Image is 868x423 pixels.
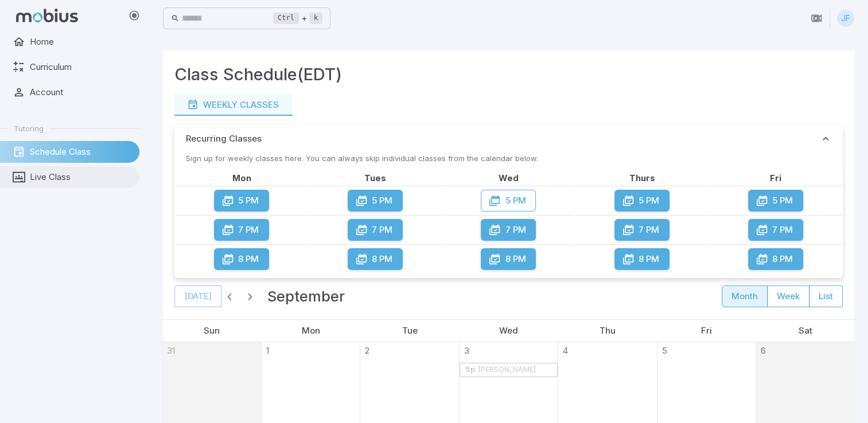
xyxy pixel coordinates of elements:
p: Sign up for weekly classes here. You can always skip individual classes from the calendar below. [174,152,843,164]
button: 7 PM [214,219,269,241]
button: 8 PM [748,248,803,270]
button: 7 PM [614,219,670,241]
p: Recurring Classes [186,132,262,145]
button: 7 PM [748,219,803,241]
a: September 3, 2025 [460,342,469,357]
kbd: Ctrl [273,13,299,24]
button: 5 PM [481,190,536,211]
h3: Class Schedule (EDT) [174,62,342,87]
th: Thurs [576,172,709,185]
div: JF [837,10,854,27]
button: 8 PM [348,248,403,270]
span: Account [30,86,131,99]
button: Next month [242,288,258,304]
div: Weekly Classes [187,99,279,111]
th: Wed [442,172,575,185]
span: Schedule Class [30,146,131,158]
kbd: k [309,13,322,24]
a: Monday [297,320,325,342]
div: + [273,11,322,25]
button: 7 PM [348,219,403,241]
div: 5p [465,366,476,374]
button: Recurring Classes [174,125,843,152]
button: [DATE] [174,285,221,307]
button: 5 PM [614,190,670,211]
th: Mon [176,172,308,185]
span: Tutoring [14,123,44,134]
a: September 2, 2025 [360,342,369,357]
a: August 31, 2025 [162,342,175,357]
a: September 5, 2025 [657,342,667,357]
button: Previous month [221,288,238,304]
button: 7 PM [481,219,536,241]
button: 5 PM [214,190,269,211]
a: Sunday [199,320,224,342]
button: week [767,285,809,307]
a: September 1, 2025 [262,342,269,357]
a: Friday [696,320,717,342]
button: 8 PM [614,248,670,270]
div: [PERSON_NAME] [477,366,536,374]
button: Join in Zoom Client [805,7,827,29]
a: September 6, 2025 [756,342,766,357]
th: Fri [709,172,842,185]
th: Tues [309,172,442,185]
button: 5 PM [348,190,403,211]
button: month [722,285,768,307]
a: Saturday [794,320,817,342]
button: 8 PM [214,248,269,270]
a: September 4, 2025 [558,342,568,357]
span: Home [30,36,131,48]
span: Curriculum [30,61,131,73]
button: 5 PM [748,190,803,211]
a: Thursday [595,320,620,342]
div: Recurring Classes [174,152,843,278]
button: 8 PM [481,248,536,270]
span: Live Class [30,171,131,183]
a: Wednesday [495,320,523,342]
button: list [809,285,843,307]
a: Tuesday [398,320,422,342]
h2: September [267,285,345,308]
